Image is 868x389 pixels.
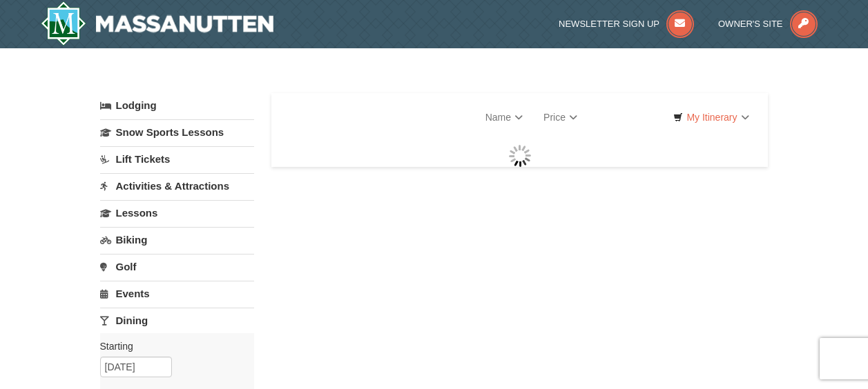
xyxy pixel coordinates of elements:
[100,93,254,118] a: Lodging
[41,1,274,46] a: Massanutten Resort
[509,145,531,167] img: wait gif
[41,1,274,46] img: Massanutten Resort Logo
[100,200,254,226] a: Lessons
[100,227,254,252] a: Biking
[559,19,694,29] a: Newsletter Sign Up
[559,19,659,29] span: Newsletter Sign Up
[100,339,244,353] label: Starting
[475,103,533,131] a: Name
[100,308,254,333] a: Dining
[533,103,588,131] a: Price
[100,281,254,306] a: Events
[718,19,818,29] a: Owner's Site
[100,119,254,145] a: Snow Sports Lessons
[100,173,254,199] a: Activities & Attractions
[100,254,254,279] a: Golf
[718,19,783,29] span: Owner's Site
[664,107,758,128] a: My Itinerary
[100,146,254,172] a: Lift Tickets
